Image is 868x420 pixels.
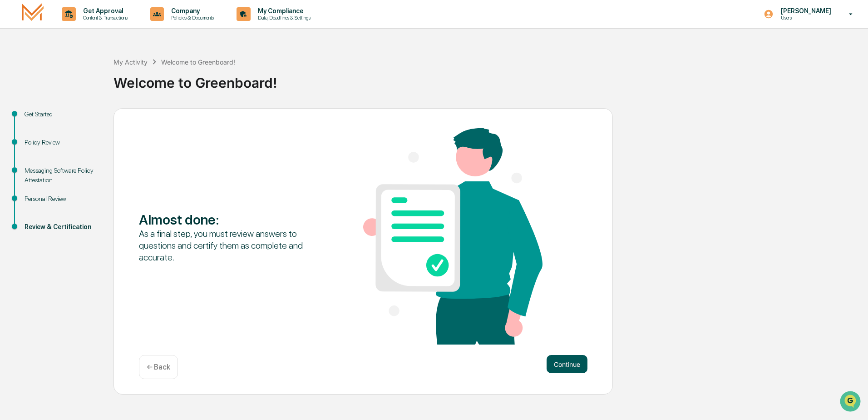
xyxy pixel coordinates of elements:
img: 1746055101610-c473b297-6a78-478c-a979-82029cc54cd1 [9,70,25,86]
p: ← Back [147,363,170,371]
div: Personal Review [25,194,99,204]
button: Start new chat [154,72,165,83]
div: Review & Certification [25,222,99,232]
p: Content & Transactions [76,15,132,21]
span: Preclearance [18,115,59,124]
p: Company [164,7,218,15]
p: Users [774,15,836,21]
a: Powered byPylon [64,154,110,161]
p: Policies & Documents [164,15,218,21]
div: Start new chat [31,70,149,79]
p: Get Approval [76,7,132,15]
span: Attestations [75,115,113,124]
div: Welcome to Greenboard! [161,58,235,66]
div: 🖐️ [9,115,16,123]
img: Almost done [363,128,542,345]
div: Almost done : [139,211,318,228]
div: As a final step, you must review answers to questions and certify them as complete and accurate. [139,228,318,263]
a: 🔎Data Lookup [5,128,61,145]
a: 🗄️Attestations [62,111,116,127]
p: Data, Deadlines & Settings [251,15,315,21]
div: My Activity [113,58,148,66]
div: Get Started [25,110,99,119]
p: [PERSON_NAME] [774,7,836,15]
div: Messaging Software Policy Attestation [25,166,99,185]
div: Welcome to Greenboard! [113,67,863,91]
div: 🗄️ [66,115,73,123]
button: Continue [547,355,587,373]
div: Policy Review [25,138,99,147]
a: 🖐️Preclearance [5,111,62,127]
div: 🔎 [9,133,16,140]
div: We're available if you need us! [31,79,115,86]
span: Pylon [90,154,110,161]
p: How can we help? [9,19,165,34]
span: Data Lookup [18,132,57,141]
iframe: Open customer support [839,390,863,415]
p: My Compliance [251,7,315,15]
img: logo [22,3,44,25]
